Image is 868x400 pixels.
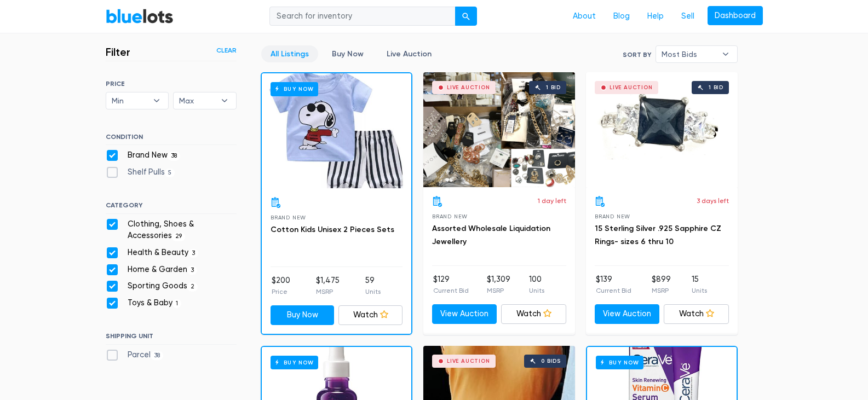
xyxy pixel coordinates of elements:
b: ▾ [145,92,168,109]
p: MSRP [487,286,510,295]
div: 1 bid [546,85,561,90]
span: Most Bids [662,46,716,62]
div: Live Auction [447,85,490,90]
a: Live Auction [377,45,441,62]
label: Clothing, Shoes & Accessories [106,218,237,242]
a: BlueLots [106,8,174,24]
label: Sporting Goods [106,280,198,292]
span: 2 [187,282,198,291]
a: Watch [664,304,729,324]
span: Min [112,92,148,109]
h6: Buy Now [596,356,643,369]
span: Brand New [432,213,468,219]
a: Clear [216,45,237,55]
h6: CONDITION [106,133,237,145]
div: Live Auction [447,358,490,364]
span: 1 [173,299,182,308]
h6: Buy Now [271,82,318,96]
li: $139 [596,274,631,295]
label: Sort By [623,50,651,60]
a: 15 Sterling Silver .925 Sapphire CZ Rings- sizes 6 thru 10 [595,224,721,246]
h6: CATEGORY [106,201,237,213]
p: Units [529,286,544,295]
li: $200 [272,275,290,297]
p: MSRP [316,287,340,297]
span: 38 [168,152,181,160]
a: All Listings [261,45,318,62]
span: Max [179,92,215,109]
a: Sell [672,6,703,27]
a: Cotton Kids Unisex 2 Pieces Sets [271,225,394,234]
span: 3 [188,249,199,258]
p: 1 day left [538,196,566,206]
a: Watch [501,304,566,324]
label: Home & Garden [106,264,198,276]
a: View Auction [432,304,497,324]
a: Watch [338,305,403,325]
div: 1 bid [709,85,723,90]
label: Health & Beauty [106,247,199,259]
a: Live Auction 1 bid [423,72,575,187]
a: Buy Now [323,45,373,62]
li: 15 [692,274,707,295]
input: Search for inventory [269,7,456,26]
a: View Auction [595,304,660,324]
li: 100 [529,274,544,295]
li: $1,309 [487,274,510,295]
h3: Filter [106,45,130,59]
a: Buy Now [262,73,411,188]
span: 5 [165,169,175,177]
p: Current Bid [596,286,631,295]
a: About [564,6,605,27]
label: Toys & Baby [106,297,182,309]
a: Blog [605,6,639,27]
b: ▾ [213,92,236,109]
p: Price [272,287,290,297]
li: $129 [433,274,469,295]
a: Live Auction 1 bid [586,72,738,187]
p: Units [692,286,707,295]
span: 29 [172,233,186,241]
p: MSRP [652,286,671,295]
h6: Buy Now [271,356,318,369]
div: Live Auction [610,85,653,90]
li: $899 [652,274,671,295]
a: Assorted Wholesale Liquidation Jewellery [432,224,550,246]
p: Current Bid [433,286,469,295]
a: Buy Now [271,305,335,325]
label: Parcel [106,349,164,361]
a: Help [639,6,672,27]
li: $1,475 [316,275,340,297]
li: 59 [365,275,381,297]
p: 3 days left [697,196,729,206]
span: 38 [151,351,164,360]
span: 3 [187,266,198,275]
b: ▾ [714,46,737,62]
span: Brand New [595,213,630,219]
a: Dashboard [708,6,763,26]
p: Units [365,287,381,297]
h6: PRICE [106,80,237,88]
h6: SHIPPING UNIT [106,332,237,344]
div: 0 bids [541,358,561,364]
label: Brand New [106,149,181,161]
span: Brand New [271,215,306,221]
label: Shelf Pulls [106,166,175,178]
